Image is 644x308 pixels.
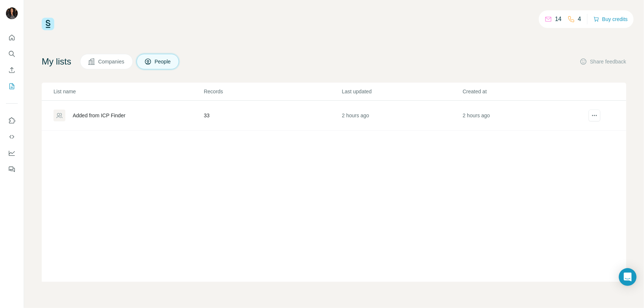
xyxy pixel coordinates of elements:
button: Search [6,47,18,60]
h4: My lists [42,56,71,68]
p: 4 [578,15,581,24]
img: Surfe Logo [42,18,54,30]
button: Feedback [6,163,18,176]
td: 2 hours ago [462,101,583,131]
td: 2 hours ago [341,101,462,131]
p: Last updated [342,88,462,95]
td: 33 [203,101,341,131]
p: Records [204,88,341,95]
p: 14 [555,15,562,24]
button: actions [589,110,600,121]
p: Created at [463,88,583,95]
button: Use Surfe API [6,130,18,143]
button: My lists [6,80,18,93]
button: Dashboard [6,146,18,160]
button: Use Surfe on LinkedIn [6,114,18,127]
span: People [155,58,172,65]
button: Buy credits [593,14,628,24]
button: Enrich CSV [6,63,18,77]
img: Avatar [6,7,18,19]
button: Quick start [6,31,18,44]
div: Added from ICP Finder [73,112,125,119]
p: List name [54,88,203,95]
span: Companies [98,58,125,65]
button: Share feedback [580,58,626,65]
div: Open Intercom Messenger [619,268,637,286]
